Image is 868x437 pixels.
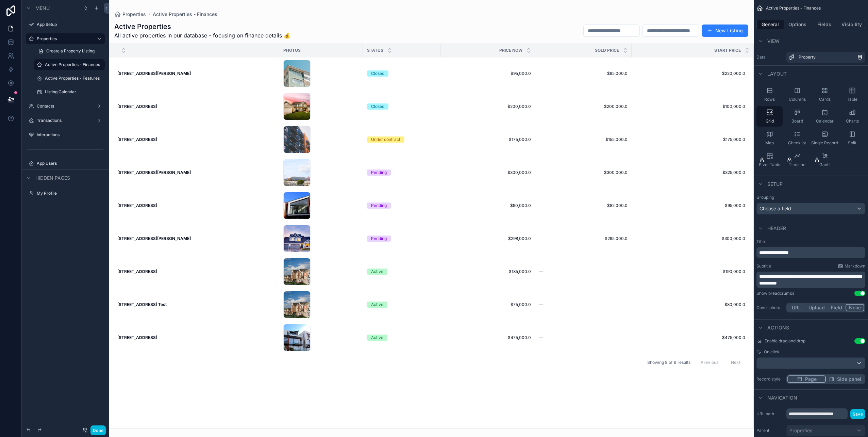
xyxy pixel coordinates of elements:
button: None [846,304,864,311]
span: Timeline [789,162,805,167]
button: Gantt [812,150,838,170]
a: [STREET_ADDRESS] [117,335,275,340]
span: Charts [846,118,859,124]
span: Table [847,97,857,102]
label: Contacts [37,103,91,109]
span: Markdown [845,263,865,269]
button: Done [90,425,106,435]
a: Markdown [838,263,865,269]
label: Properties [37,36,91,42]
div: Show breadcrumbs [756,291,794,296]
span: Property [799,54,816,60]
button: Grid [756,106,783,127]
strong: [STREET_ADDRESS] [117,137,157,142]
button: Visibility [838,20,865,29]
div: scrollable content [756,272,865,288]
button: Board [784,106,810,127]
label: Data [756,54,784,60]
span: Header [767,225,786,232]
button: Field [828,304,846,311]
span: Active Properties - Finances [766,5,821,11]
span: Navigation [767,394,797,401]
span: Columns [789,97,806,102]
label: Active Properties - Finances [45,62,101,67]
span: Calendar [816,118,834,124]
label: App Setup [37,22,101,27]
label: Subtitle [756,263,771,269]
button: Checklist [784,128,810,148]
span: Hidden pages [35,175,70,181]
button: Map [756,128,783,148]
span: Split [848,140,856,146]
button: Options [784,20,811,29]
span: Side panel [837,376,861,383]
strong: [STREET_ADDRESS][PERSON_NAME] [117,170,191,175]
span: Board [791,118,803,124]
button: Charts [839,106,865,127]
span: Grid [766,118,774,124]
button: Upload [805,304,828,311]
a: [STREET_ADDRESS][PERSON_NAME] [117,71,275,76]
span: Status [367,48,383,53]
div: scrollable content [756,247,865,258]
span: Actions [767,324,789,331]
span: Layout [767,70,787,77]
strong: [STREET_ADDRESS][PERSON_NAME] [117,236,191,241]
a: [STREET_ADDRESS] [117,137,275,142]
label: URL path [756,411,784,417]
button: Calendar [812,106,838,127]
label: Record style [756,376,784,382]
button: Cards [812,84,838,105]
span: Start price [714,48,741,53]
a: My Profile [37,191,101,196]
strong: [STREET_ADDRESS] [117,335,157,340]
a: [STREET_ADDRESS] [117,104,275,109]
span: Showing 9 of 9 results [647,360,690,365]
button: General [756,20,784,29]
a: Property [786,52,865,63]
span: Single Record [811,140,838,146]
strong: [STREET_ADDRESS] Test [117,302,167,307]
strong: [STREET_ADDRESS] [117,104,157,109]
span: Choose a field [759,206,791,211]
a: [STREET_ADDRESS][PERSON_NAME] [117,236,275,241]
a: Interactions [37,132,101,137]
span: Rows [764,97,775,102]
button: Fields [811,20,838,29]
span: Gantt [819,162,830,167]
a: Create a Property Listing [34,46,105,56]
a: [STREET_ADDRESS] [117,203,275,208]
span: Setup [767,181,783,188]
span: Checklist [788,140,806,146]
button: Columns [784,84,810,105]
label: App Users [37,161,101,166]
span: Menu [35,5,50,12]
button: Timeline [784,150,810,170]
label: Transactions [37,118,91,123]
strong: [STREET_ADDRESS] [117,269,157,274]
span: Map [765,140,774,146]
button: Table [839,84,865,105]
button: Single Record [812,128,838,148]
a: Active Properties - Features [45,76,101,81]
span: On click [764,349,780,355]
a: [STREET_ADDRESS][PERSON_NAME] [117,170,275,175]
span: View [767,38,780,45]
button: URL [787,304,805,311]
span: Cards [819,97,831,102]
span: Price now [499,48,522,53]
button: Rows [756,84,783,105]
span: Page [805,376,817,383]
label: Listing Calendar [45,89,101,95]
button: Split [839,128,865,148]
span: Sold price [595,48,619,53]
label: Grouping [756,195,774,200]
button: Choose a field [756,203,865,214]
